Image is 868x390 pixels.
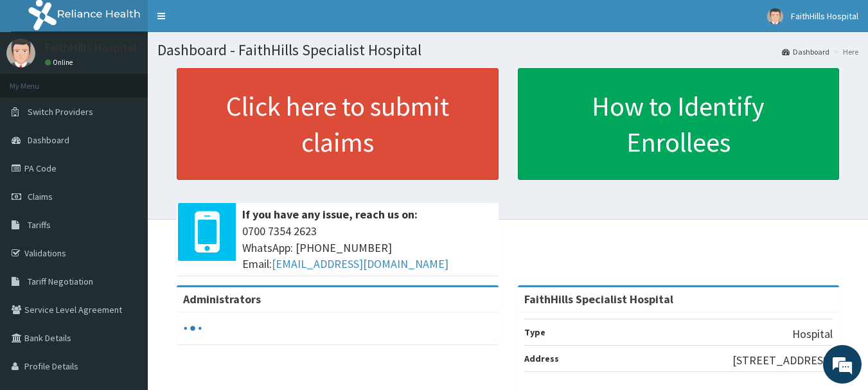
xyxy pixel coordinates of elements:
span: FaithHills Hospital [791,10,858,22]
li: Here [831,46,858,57]
a: Dashboard [782,46,829,57]
a: How to Identify Enrollees [518,68,840,180]
span: Dashboard [28,134,69,146]
a: Click here to submit claims [177,68,499,180]
img: User Image [767,8,783,24]
img: User Image [6,39,35,67]
a: [EMAIL_ADDRESS][DOMAIN_NAME] [272,256,448,271]
b: Type [524,326,545,338]
b: Administrators [183,292,261,306]
p: [STREET_ADDRESS] [732,352,833,369]
strong: FaithHills Specialist Hospital [524,292,673,306]
svg: audio-loading [183,319,202,338]
span: Claims [28,191,53,202]
span: Switch Providers [28,106,93,118]
span: Tariffs [28,219,51,231]
p: Hospital [792,326,833,342]
p: FaithHills Hospital [45,42,137,53]
h1: Dashboard - FaithHills Specialist Hospital [157,42,858,58]
a: Online [45,58,76,67]
b: If you have any issue, reach us on: [242,207,418,222]
span: 0700 7354 2623 WhatsApp: [PHONE_NUMBER] Email: [242,223,492,272]
b: Address [524,353,559,364]
span: Tariff Negotiation [28,276,93,287]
